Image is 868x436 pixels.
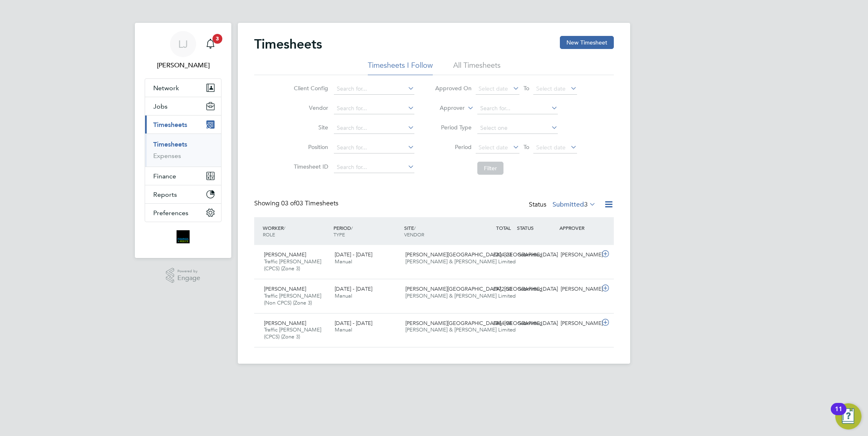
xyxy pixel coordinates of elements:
span: [DATE] - [DATE] [335,285,372,292]
div: [PERSON_NAME] [557,248,600,262]
input: Search for... [334,103,414,114]
span: Timesheets [153,121,187,129]
span: [DATE] - [DATE] [335,320,372,327]
input: Search for... [334,162,414,173]
span: [PERSON_NAME] & [PERSON_NAME] Limited [405,292,516,299]
span: Network [153,84,179,92]
div: STATUS [515,220,557,235]
div: PERIOD [331,220,402,242]
button: Open Resource Center, 11 new notifications [835,403,861,429]
h2: Timesheets [254,36,322,52]
span: Traffic [PERSON_NAME] (CPCS) (Zone 3) [264,258,321,272]
span: 03 of [281,199,296,207]
label: Period [435,143,472,151]
input: Select one [477,122,558,134]
div: £972.50 [472,283,515,296]
a: Powered byEngage [166,268,201,283]
button: Jobs [145,97,221,115]
span: Powered by [177,268,200,275]
a: 3 [202,31,219,57]
span: Select date [536,85,566,92]
button: New Timesheet [560,36,614,49]
span: 3 [213,34,222,44]
span: ROLE [263,231,275,238]
span: [PERSON_NAME][GEOGRAPHIC_DATA], [GEOGRAPHIC_DATA] [405,320,558,327]
img: bromak-logo-retina.png [177,230,190,243]
button: Filter [477,162,503,175]
span: [PERSON_NAME] & [PERSON_NAME] Limited [405,326,516,333]
button: Preferences [145,204,221,222]
a: Go to home page [145,230,221,243]
a: LJ[PERSON_NAME] [145,31,221,70]
button: Network [145,79,221,97]
span: Engage [177,275,200,282]
nav: Main navigation [135,23,231,258]
div: £884.98 [472,317,515,330]
label: Client Config [291,85,328,92]
input: Search for... [334,83,414,95]
span: 3 [584,200,588,209]
li: All Timesheets [453,60,501,75]
label: Period Type [435,124,472,131]
span: To [521,83,532,93]
span: [PERSON_NAME][GEOGRAPHIC_DATA], [GEOGRAPHIC_DATA] [405,251,558,258]
div: £204.23 [472,248,515,262]
label: Position [291,143,328,151]
span: LJ [178,39,188,49]
span: Traffic [PERSON_NAME] (CPCS) (Zone 3) [264,326,321,340]
span: [PERSON_NAME] & [PERSON_NAME] Limited [405,258,516,265]
div: Submitted [515,283,557,296]
span: [PERSON_NAME] [264,251,306,258]
span: Select date [479,85,508,92]
button: Finance [145,167,221,185]
label: Submitted [553,200,596,209]
span: Preferences [153,209,188,217]
span: Jobs [153,102,168,110]
label: Approved On [435,85,472,92]
div: Timesheets [145,133,221,167]
label: Site [291,124,328,131]
span: Finance [153,172,176,180]
span: TOTAL [496,225,511,231]
span: Select date [479,144,508,151]
span: Reports [153,191,177,198]
div: Status [529,199,597,211]
span: [PERSON_NAME][GEOGRAPHIC_DATA], [GEOGRAPHIC_DATA] [405,285,558,292]
span: [DATE] - [DATE] [335,251,372,258]
label: Vendor [291,104,328,111]
button: Timesheets [145,116,221,133]
span: [PERSON_NAME] [264,285,306,292]
button: Reports [145,185,221,203]
div: [PERSON_NAME] [557,317,600,330]
div: SITE [402,220,473,242]
input: Search for... [334,122,414,134]
div: 11 [835,409,842,420]
span: Manual [335,292,352,299]
span: [PERSON_NAME] [264,320,306,327]
span: / [414,225,416,231]
span: Manual [335,258,352,265]
div: APPROVER [557,220,600,235]
span: To [521,142,532,152]
label: Timesheet ID [291,163,328,170]
span: 03 Timesheets [281,199,338,207]
span: VENDOR [404,231,424,238]
div: Submitted [515,317,557,330]
input: Search for... [477,103,558,114]
div: [PERSON_NAME] [557,283,600,296]
span: / [284,225,285,231]
span: / [351,225,353,231]
div: WORKER [261,220,331,242]
label: Approver [428,104,465,112]
a: Timesheets [153,140,187,148]
li: Timesheets I Follow [368,60,433,75]
div: Submitted [515,248,557,262]
a: Expenses [153,152,181,160]
span: TYPE [333,231,345,238]
span: Manual [335,326,352,333]
input: Search for... [334,142,414,153]
span: Lewis Jones [145,60,221,70]
span: Select date [536,144,566,151]
div: Showing [254,199,340,208]
span: Traffic [PERSON_NAME] (Non CPCS) (Zone 3) [264,292,321,306]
